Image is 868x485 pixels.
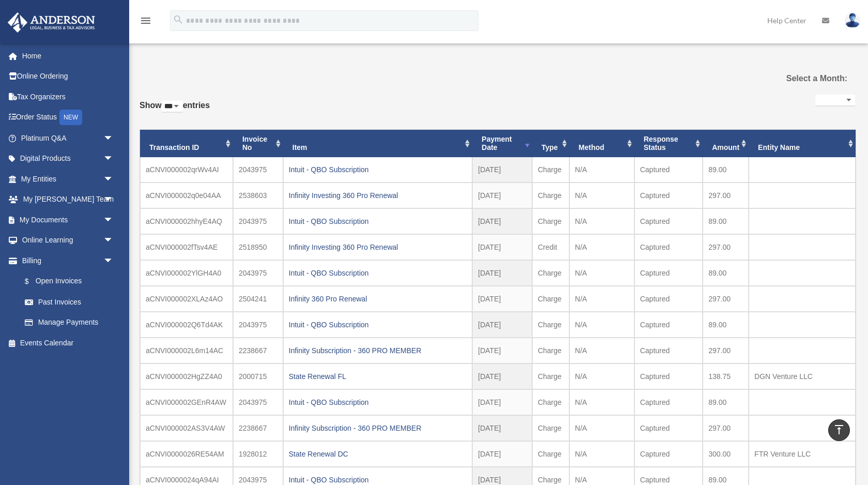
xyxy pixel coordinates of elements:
[233,441,283,467] td: 1928012
[532,415,569,441] td: Charge
[140,234,233,260] td: aCNVI000002fTsv4AE
[532,338,569,363] td: Charge
[569,183,634,208] td: N/A
[569,260,634,286] td: N/A
[532,183,569,208] td: Charge
[103,148,124,170] span: arrow_drop_down
[140,157,233,183] td: aCNVI000002qrWv4AI
[472,183,532,208] td: [DATE]
[703,208,749,234] td: 89.00
[289,369,467,384] div: State Renewal FL
[634,312,703,338] td: Captured
[845,13,860,28] img: User Pic
[569,415,634,441] td: N/A
[14,312,129,333] a: Manage Payments
[140,363,233,389] td: aCNVI000002HgZZ4A0
[233,208,283,234] td: 2043975
[532,157,569,183] td: Charge
[140,208,233,234] td: aCNVI000002hhyE4AQ
[472,312,532,338] td: [DATE]
[634,415,703,441] td: Captured
[140,183,233,208] td: aCNVI000002q0e04AA
[743,71,847,86] label: Select a Month:
[103,250,124,271] span: arrow_drop_down
[703,363,749,389] td: 138.75
[634,260,703,286] td: Captured
[233,286,283,312] td: 2504241
[833,423,845,436] i: vertical_align_top
[289,266,467,280] div: Intuit - QBO Subscription
[472,208,532,234] td: [DATE]
[289,292,467,306] div: Infinity 360 Pro Renewal
[233,312,283,338] td: 2043975
[569,363,634,389] td: N/A
[472,389,532,415] td: [DATE]
[472,130,532,158] th: Payment Date: activate to sort column ascending
[569,389,634,415] td: N/A
[233,363,283,389] td: 2000715
[569,157,634,183] td: N/A
[569,338,634,363] td: N/A
[7,189,129,210] a: My [PERSON_NAME] Teamarrow_drop_down
[7,148,129,169] a: Digital Productsarrow_drop_down
[634,183,703,208] td: Captured
[472,441,532,467] td: [DATE]
[139,98,210,123] label: Show entries
[233,130,283,158] th: Invoice No: activate to sort column ascending
[634,363,703,389] td: Captured
[472,338,532,363] td: [DATE]
[59,110,82,125] div: NEW
[139,18,152,27] a: menu
[703,312,749,338] td: 89.00
[532,260,569,286] td: Charge
[103,209,124,231] span: arrow_drop_down
[703,441,749,467] td: 300.00
[472,157,532,183] td: [DATE]
[749,130,856,158] th: Entity Name: activate to sort column ascending
[289,317,467,332] div: Intuit - QBO Subscription
[532,234,569,260] td: Credit
[289,395,467,410] div: Intuit - QBO Subscription
[532,363,569,389] td: Charge
[634,338,703,363] td: Captured
[233,260,283,286] td: 2043975
[103,128,124,149] span: arrow_drop_down
[703,157,749,183] td: 89.00
[283,130,473,158] th: Item: activate to sort column ascending
[472,286,532,312] td: [DATE]
[828,419,850,441] a: vertical_align_top
[173,14,184,25] i: search
[233,157,283,183] td: 2043975
[7,250,129,271] a: Billingarrow_drop_down
[140,441,233,467] td: aCNVI0000026RE54AM
[703,130,749,158] th: Amount: activate to sort column ascending
[7,169,129,189] a: My Entitiesarrow_drop_down
[289,240,467,254] div: Infinity Investing 360 Pro Renewal
[634,157,703,183] td: Captured
[634,208,703,234] td: Captured
[233,389,283,415] td: 2043975
[140,389,233,415] td: aCNVI000002GEnR4AW
[140,312,233,338] td: aCNVI000002Q6Td4AK
[703,389,749,415] td: 89.00
[7,332,129,353] a: Events Calendar
[5,12,98,33] img: Anderson Advisors Platinum Portal
[103,189,124,210] span: arrow_drop_down
[289,421,467,435] div: Infinity Subscription - 360 PRO MEMBER
[289,343,467,358] div: Infinity Subscription - 360 PRO MEMBER
[634,286,703,312] td: Captured
[703,260,749,286] td: 89.00
[532,312,569,338] td: Charge
[7,46,129,66] a: Home
[103,230,124,251] span: arrow_drop_down
[103,169,124,190] span: arrow_drop_down
[532,130,569,158] th: Type: activate to sort column ascending
[569,286,634,312] td: N/A
[140,260,233,286] td: aCNVI000002YlGH4A0
[30,275,36,288] span: $
[140,130,233,158] th: Transaction ID: activate to sort column ascending
[634,441,703,467] td: Captured
[569,130,634,158] th: Method: activate to sort column ascending
[140,415,233,441] td: aCNVI000002AS3V4AW
[14,271,129,292] a: $Open Invoices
